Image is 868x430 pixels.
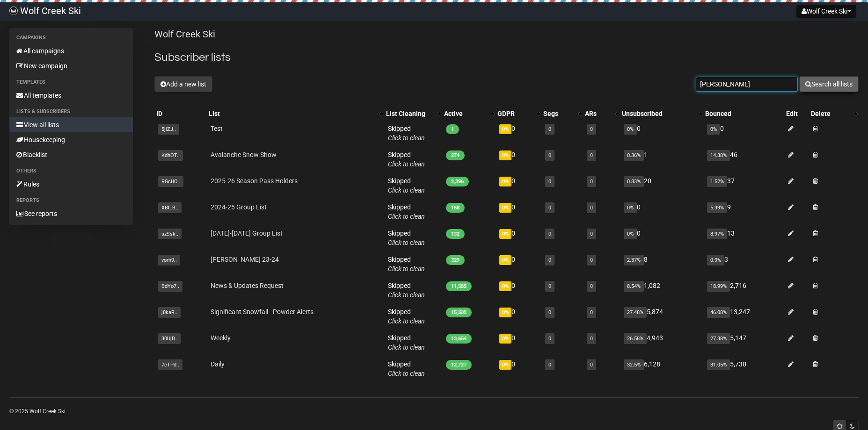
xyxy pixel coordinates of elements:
td: 6,128 [620,356,703,382]
td: 9 [703,199,784,225]
div: Unsubscribed [622,109,694,118]
span: 1.52% [707,176,727,187]
li: Lists & subscribers [9,106,133,117]
span: 13,654 [446,334,472,344]
a: Click to clean [388,213,425,220]
span: 0.36% [624,150,644,161]
th: Active: No sort applied, activate to apply an ascending sort [442,107,496,120]
a: News & Updates Request [211,282,284,289]
th: Segs: No sort applied, activate to apply an ascending sort [541,107,584,120]
span: 15,502 [446,308,472,317]
span: j0kaR.. [158,307,181,318]
span: 132 [446,229,465,239]
span: 0.83% [624,176,644,187]
a: [DATE]-[DATE] Group List [211,229,283,237]
th: ARs: No sort applied, activate to apply an ascending sort [583,107,620,120]
span: 27.48% [624,307,647,318]
button: Search all lists [799,76,859,92]
a: 2025-26 Season Pass Holders [211,177,298,185]
span: 8.54% [624,281,644,292]
p: © 2025 Wolf Creek Ski [9,406,859,416]
td: 5,874 [620,303,703,330]
a: 0 [548,283,551,289]
a: 0 [590,257,593,263]
a: 2024-25 Group List [211,203,267,211]
div: List Cleaning [386,109,433,118]
a: 0 [590,179,593,185]
a: Significant Snowfall - Powder Alerts [211,308,314,315]
span: 14.38% [707,150,730,161]
div: Delete [811,109,849,118]
span: Skipped [388,125,425,142]
a: 0 [548,336,551,342]
span: Skipped [388,151,425,168]
span: Skipped [388,282,425,299]
td: 0 [496,303,541,330]
td: 0 [496,146,541,172]
span: 5.39% [707,202,727,213]
th: Bounced: No sort applied, sorting is disabled [703,107,784,120]
div: List [209,109,374,118]
span: 0% [624,202,637,213]
h2: Subscriber lists [154,49,859,66]
a: Click to clean [388,344,425,351]
button: Wolf Creek Ski [796,5,856,18]
a: [PERSON_NAME] 23-24 [211,256,279,263]
td: 0 [620,120,703,146]
a: Avalanche Snow Show [211,151,277,158]
th: Unsubscribed: No sort applied, activate to apply an ascending sort [620,107,703,120]
td: 1,082 [620,277,703,303]
span: 8.97% [707,229,727,239]
span: 11,585 [446,281,472,291]
td: 0 [620,225,703,251]
span: 0% [499,281,511,291]
th: ID: No sort applied, sorting is disabled [154,107,207,120]
td: 4,943 [620,330,703,356]
td: 46 [703,146,784,172]
a: 0 [590,309,593,315]
span: 30UjD.. [158,333,181,344]
span: 0% [499,177,511,186]
td: 13 [703,225,784,251]
span: 329 [446,255,465,265]
span: Skipped [388,308,425,325]
li: Campaigns [9,32,133,43]
a: Click to clean [388,317,425,325]
td: 5,147 [703,330,784,356]
td: 0 [496,251,541,277]
span: Skipped [388,360,425,377]
th: List: No sort applied, activate to apply an ascending sort [207,107,384,120]
a: Rules [9,177,133,192]
span: 0% [624,229,637,239]
th: Edit: No sort applied, sorting is disabled [784,107,809,120]
a: 0 [548,205,551,211]
div: ID [156,109,205,118]
td: 37 [703,172,784,199]
span: KdhOT.. [158,150,183,161]
td: 13,247 [703,303,784,330]
span: 5jiZJ.. [158,124,179,135]
a: Housekeeping [9,132,133,147]
span: 0% [499,308,511,317]
span: 0% [624,124,637,135]
span: XBILB.. [158,202,182,213]
td: 20 [620,172,703,199]
a: Click to clean [388,186,425,194]
a: 0 [590,283,593,289]
span: 46.08% [707,307,730,318]
li: Reports [9,195,133,206]
span: 12,727 [446,360,472,370]
button: Add a new list [154,76,212,92]
td: 2,716 [703,277,784,303]
p: Wolf Creek Ski [154,28,859,41]
a: Click to clean [388,134,425,142]
span: BdYo7.. [158,281,182,292]
td: 5,730 [703,356,784,382]
td: 1 [620,146,703,172]
a: 0 [548,126,551,132]
th: GDPR: No sort applied, activate to apply an ascending sort [496,107,541,120]
a: See reports [9,206,133,221]
td: 3 [703,251,784,277]
div: Bounced [705,109,782,118]
a: Weekly [211,334,231,342]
